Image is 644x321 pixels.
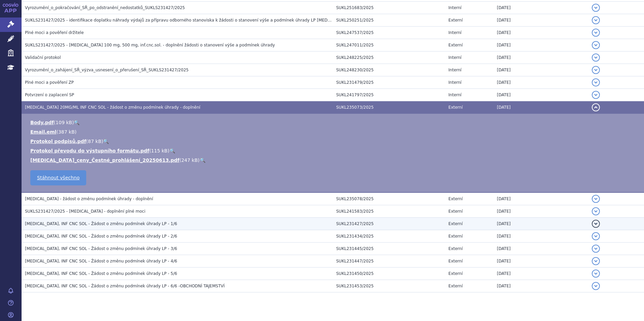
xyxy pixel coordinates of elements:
[493,51,588,64] td: [DATE]
[448,197,462,201] span: Externí
[333,192,445,205] td: SUKL235078/2025
[493,218,588,230] td: [DATE]
[25,197,153,201] span: SARCLISA - žádost o změnu podmínek úhrady - doplnění
[493,89,588,101] td: [DATE]
[25,5,185,10] span: Vyrozumění_o_pokračování_SŘ_po_odstranění_nedostatků_SUKLS231427/2025
[592,103,600,111] button: detail
[58,129,75,135] span: 387 kB
[25,55,61,60] span: Validační protokol
[333,39,445,51] td: SUKL247011/2025
[30,170,86,185] a: Stáhnout všechno
[25,80,74,85] span: Plné moci a pověření ZP
[592,91,600,99] button: detail
[493,192,588,205] td: [DATE]
[448,234,462,239] span: Externí
[592,29,600,37] button: detail
[333,205,445,218] td: SUKL241583/2025
[333,255,445,267] td: SUKL231447/2025
[493,205,588,218] td: [DATE]
[333,2,445,14] td: SUKL251683/2025
[493,230,588,243] td: [DATE]
[181,157,198,163] span: 247 kB
[30,147,637,154] li: ( )
[592,4,600,12] button: detail
[333,280,445,292] td: SUKL231453/2025
[592,232,600,240] button: detail
[25,105,200,110] span: SARCLISA 20MG/ML INF CNC SOL - žádost o změnu podmínek úhrady - doplnění
[30,129,56,135] a: Email.eml
[592,66,600,74] button: detail
[493,280,588,292] td: [DATE]
[448,30,461,35] span: Interní
[592,257,600,265] button: detail
[493,39,588,51] td: [DATE]
[30,119,637,126] li: ( )
[448,221,462,226] span: Externí
[493,267,588,280] td: [DATE]
[333,218,445,230] td: SUKL231427/2025
[448,80,461,85] span: Interní
[56,120,72,125] span: 109 kB
[592,41,600,49] button: detail
[30,120,54,125] a: Body.pdf
[25,209,146,214] span: SUKLS231427/2025 - SARCLISA - doplnění plné moci
[493,2,588,14] td: [DATE]
[448,284,462,288] span: Externí
[493,255,588,267] td: [DATE]
[448,43,462,47] span: Externí
[592,207,600,215] button: detail
[493,64,588,76] td: [DATE]
[25,43,275,47] span: SUKLS231427/2025 - SARCLISA 100 mg, 500 mg, inf.cnc.sol. - doplnění žádosti o stanovení výše a po...
[592,53,600,62] button: detail
[25,234,177,239] span: SARCLISA, INF CNC SOL - Žádost o změnu podmínek úhrady LP - 2/6
[592,16,600,24] button: detail
[448,209,462,214] span: Externí
[448,55,461,60] span: Interní
[333,89,445,101] td: SUKL241797/2025
[25,68,189,72] span: Vyrozumění_o_zahájení_SŘ_výzva_usnesení_o_přerušení_SŘ_SUKLS231427/2025
[448,18,462,23] span: Externí
[25,18,351,23] span: SUKLS231427/2025 - identifikace doplatku náhrady výdajů za přípravu odborného stanoviska k žádost...
[25,284,225,288] span: SARCLISA, INF CNC SOL - Žádost o změnu podmínek úhrady LP - 6/6 -OBCHODNÍ TAJEMSTVÍ
[333,27,445,39] td: SUKL247537/2025
[169,148,175,153] a: 🔍
[30,138,637,145] li: ( )
[333,243,445,255] td: SUKL231445/2025
[30,148,149,153] a: Protokol převodu do výstupního formátu.pdf
[592,270,600,278] button: detail
[493,27,588,39] td: [DATE]
[25,30,84,35] span: Plné moci a pověření držitele
[448,105,462,110] span: Externí
[592,195,600,203] button: detail
[333,267,445,280] td: SUKL231450/2025
[30,157,180,163] a: [MEDICAL_DATA]_ceny_Čestné_prohlášení_20250613.pdf
[448,5,461,10] span: Interní
[25,271,177,276] span: SARCLISA, INF CNC SOL - Žádost o změnu podmínek úhrady LP - 5/6
[103,139,109,144] a: 🔍
[493,14,588,27] td: [DATE]
[88,139,101,144] span: 87 kB
[30,129,637,135] li: ( )
[448,93,461,97] span: Interní
[448,259,462,263] span: Externí
[151,148,168,153] span: 115 kB
[74,120,79,125] a: 🔍
[448,68,461,72] span: Interní
[25,93,74,97] span: Potvrzení o zaplacení SP
[30,157,637,164] li: ( )
[333,14,445,27] td: SUKL250251/2025
[333,76,445,89] td: SUKL231479/2025
[333,64,445,76] td: SUKL248230/2025
[25,246,177,251] span: SARCLISA, INF CNC SOL - Žádost o změnu podmínek úhrady LP - 3/6
[25,221,177,226] span: SARCLISA, INF CNC SOL - Žádost o změnu podmínek úhrady LP - 1/6
[30,139,86,144] a: Protokol podpisů.pdf
[448,246,462,251] span: Externí
[493,243,588,255] td: [DATE]
[592,220,600,228] button: detail
[333,51,445,64] td: SUKL248225/2025
[333,230,445,243] td: SUKL231434/2025
[493,76,588,89] td: [DATE]
[200,157,205,163] a: 🔍
[25,259,177,263] span: SARCLISA, INF CNC SOL - Žádost o změnu podmínek úhrady LP - 4/6
[592,282,600,290] button: detail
